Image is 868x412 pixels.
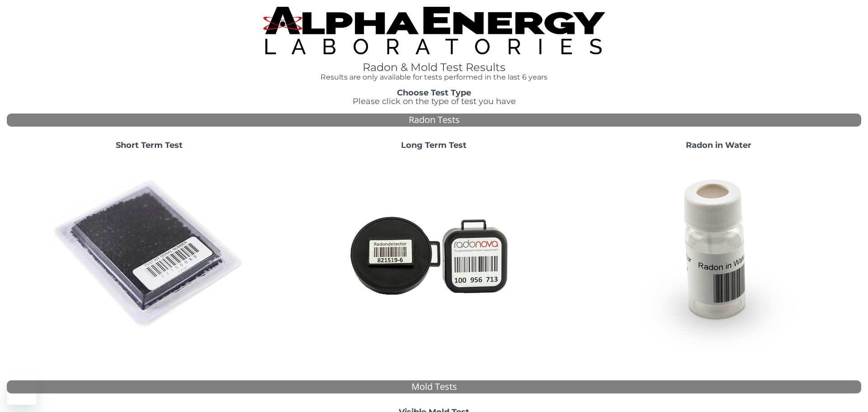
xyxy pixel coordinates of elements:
strong: Short Term Test [116,140,183,150]
span: Please click on the type of test you have [353,96,516,106]
img: TightCrop.jpg [263,7,605,54]
div: Radon Tests [7,114,861,127]
img: Radtrak2vsRadtrak3.jpg [337,157,531,351]
strong: Long Term Test [401,140,467,150]
strong: Radon in Water [686,140,751,150]
h1: Radon & Mold Test Results [263,62,605,73]
strong: Choose Test Type [397,88,471,98]
iframe: Button to launch messaging window [7,376,36,405]
img: RadoninWater.jpg [622,157,816,351]
div: Mold Tests [7,380,861,393]
img: ShortTerm.jpg [52,157,246,351]
h4: Results are only available for tests performed in the last 6 years [263,73,605,81]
